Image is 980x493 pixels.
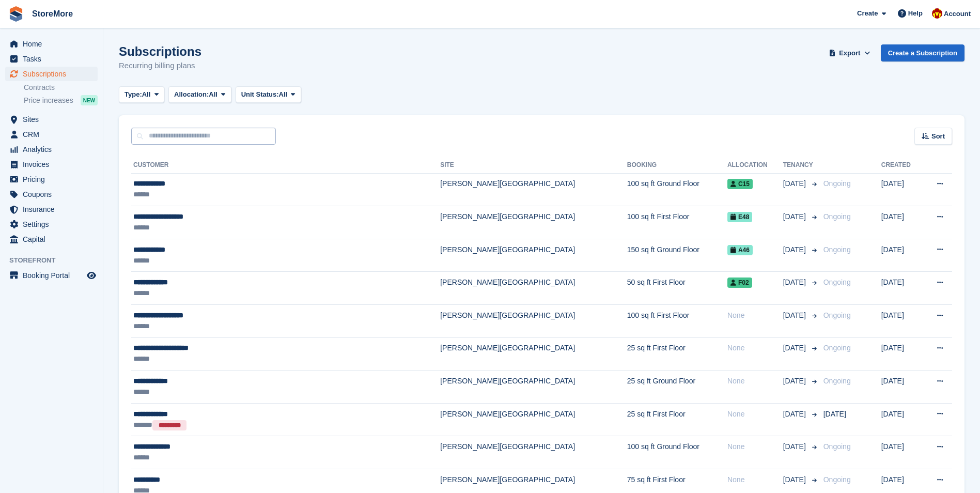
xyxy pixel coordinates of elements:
span: Pricing [23,172,85,187]
th: Booking [627,157,727,174]
span: Help [908,8,923,19]
span: Sort [931,131,945,142]
td: [DATE] [881,173,922,206]
span: All [142,89,151,100]
span: [DATE] [783,244,808,255]
span: [DATE] [783,178,808,189]
span: F02 [727,278,752,288]
td: [PERSON_NAME][GEOGRAPHIC_DATA] [440,371,627,404]
td: 25 sq ft Ground Floor [627,371,727,404]
span: Ongoing [823,442,851,451]
span: Ongoing [823,179,851,188]
span: CRM [23,127,85,142]
th: Site [440,157,627,174]
span: Ongoing [823,475,851,484]
td: [DATE] [881,371,922,404]
span: Ongoing [823,311,851,319]
img: Store More Team [932,8,942,19]
a: menu [5,52,98,66]
th: Allocation [727,157,783,174]
p: Recurring billing plans [119,60,201,72]
td: [PERSON_NAME][GEOGRAPHIC_DATA] [440,305,627,338]
td: [DATE] [881,239,922,272]
td: [DATE] [881,337,922,371]
a: Create a Subscription [881,44,965,61]
a: menu [5,217,98,232]
a: menu [5,142,98,157]
span: Sites [23,112,85,127]
span: All [279,89,288,100]
span: C15 [727,179,753,189]
span: Ongoing [823,245,851,254]
a: menu [5,187,98,202]
div: None [727,409,783,420]
span: [DATE] [783,343,808,353]
span: Unit Status: [241,89,279,100]
a: menu [5,157,98,172]
a: StoreMore [28,5,77,22]
th: Created [881,157,922,174]
span: Tasks [23,52,85,66]
td: 50 sq ft First Floor [627,272,727,305]
span: [DATE] [783,310,808,321]
a: menu [5,37,98,51]
span: [DATE] [783,376,808,387]
img: stora-icon-8386f47178a22dfd0bd8f6a31ec36ba5ce8667c1dd55bd0f319d3a0aa187defe.svg [8,6,24,22]
th: Customer [131,157,440,174]
td: 100 sq ft First Floor [627,305,727,338]
a: menu [5,127,98,142]
span: A46 [727,245,753,255]
span: Ongoing [823,212,851,221]
td: [PERSON_NAME][GEOGRAPHIC_DATA] [440,337,627,371]
span: Account [944,9,971,19]
td: [PERSON_NAME][GEOGRAPHIC_DATA] [440,272,627,305]
span: Create [857,8,878,19]
td: 100 sq ft Ground Floor [627,436,727,469]
div: None [727,376,783,387]
a: Contracts [24,83,98,93]
span: Ongoing [823,278,851,286]
span: Subscriptions [23,67,85,81]
a: menu [5,112,98,127]
td: 150 sq ft Ground Floor [627,239,727,272]
div: NEW [81,95,98,105]
span: [DATE] [783,441,808,452]
span: Settings [23,217,85,232]
span: [DATE] [783,409,808,420]
td: [PERSON_NAME][GEOGRAPHIC_DATA] [440,403,627,436]
td: [DATE] [881,305,922,338]
td: 100 sq ft Ground Floor [627,173,727,206]
div: None [727,343,783,353]
th: Tenancy [783,157,819,174]
button: Type: All [119,86,164,103]
span: Coupons [23,187,85,202]
span: E48 [727,212,752,222]
span: Price increases [24,96,73,105]
td: [PERSON_NAME][GEOGRAPHIC_DATA] [440,206,627,239]
a: Price increases NEW [24,95,98,106]
a: Preview store [85,269,98,282]
td: [PERSON_NAME][GEOGRAPHIC_DATA] [440,239,627,272]
td: [DATE] [881,206,922,239]
span: Invoices [23,157,85,172]
td: [PERSON_NAME][GEOGRAPHIC_DATA] [440,436,627,469]
td: [DATE] [881,272,922,305]
h1: Subscriptions [119,44,201,58]
div: None [727,310,783,321]
span: Insurance [23,202,85,217]
td: [DATE] [881,436,922,469]
span: Type: [125,89,142,100]
span: Storefront [9,255,103,266]
a: menu [5,172,98,187]
span: [DATE] [783,474,808,485]
a: menu [5,202,98,217]
span: Ongoing [823,344,851,352]
span: Ongoing [823,377,851,385]
span: [DATE] [783,211,808,222]
span: Allocation: [174,89,209,100]
span: All [209,89,217,100]
span: Export [839,48,860,58]
span: Home [23,37,85,51]
td: [DATE] [881,403,922,436]
a: menu [5,268,98,283]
